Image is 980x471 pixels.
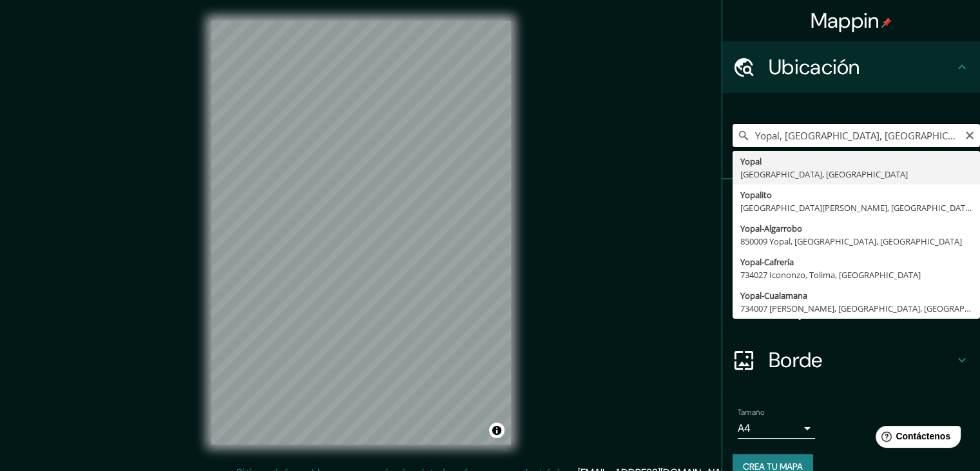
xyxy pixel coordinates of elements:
[722,41,980,93] div: Ubicación
[740,189,772,201] font: Yopalito
[722,283,980,334] div: Disposición
[769,54,860,81] font: Ubicación
[965,128,975,141] button: Claro
[740,168,908,180] font: [GEOGRAPHIC_DATA], [GEOGRAPHIC_DATA]
[738,421,751,435] font: A4
[740,256,794,268] font: Yopal-Cafrería
[722,179,980,231] div: Patas
[769,346,823,374] font: Borde
[722,334,980,386] div: Borde
[740,269,921,281] font: 734027 Icononzo, Tolima, [GEOGRAPHIC_DATA]
[740,290,807,301] font: Yopal-Cualamana
[881,17,892,28] img: pin-icon.png
[489,423,504,438] button: Activar o desactivar atribución
[740,223,802,234] font: Yopal-Algarrobo
[865,421,966,457] iframe: Lanzador de widgets de ayuda
[811,7,879,34] font: Mappin
[738,407,764,417] font: Tamaño
[211,21,511,445] canvas: Mapa
[740,235,962,247] font: 850009 Yopal, [GEOGRAPHIC_DATA], [GEOGRAPHIC_DATA]
[733,124,980,147] input: Elige tu ciudad o zona
[738,418,815,439] div: A4
[722,231,980,283] div: Estilo
[740,155,762,167] font: Yopal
